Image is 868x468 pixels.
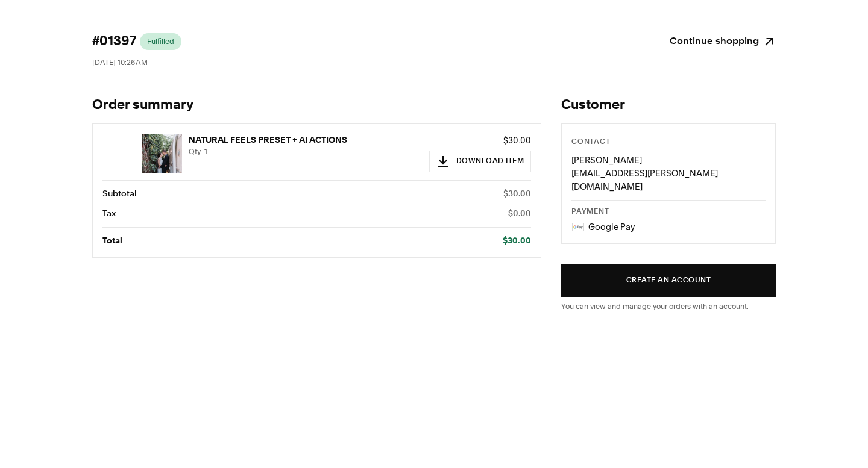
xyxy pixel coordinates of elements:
[189,147,207,156] span: Qty: 1
[561,97,776,114] h2: Customer
[503,187,531,201] p: $30.00
[429,134,532,147] p: $30.00
[147,37,174,46] span: Fulfilled
[571,168,718,192] span: [EMAIL_ADDRESS][PERSON_NAME][DOMAIN_NAME]
[92,97,541,114] h1: Order summary
[102,187,137,201] p: Subtotal
[92,33,136,50] span: #01397
[670,33,776,50] a: Continue shopping
[561,264,776,297] button: Create an account
[189,134,423,147] p: NATURAL FEELS PRESET + AI ACTIONS
[503,234,531,248] p: $30.00
[561,302,749,311] span: You can view and manage your orders with an account.
[102,234,122,248] p: Total
[571,139,610,146] span: Contact
[571,208,609,216] span: Payment
[508,207,531,220] p: $0.00
[429,151,532,172] button: Download Item
[142,134,182,173] img: NATURAL FEELS PRESET + AI ACTIONS
[571,155,642,166] span: [PERSON_NAME]
[588,220,635,234] p: Google Pay
[102,207,116,220] p: Tax
[92,58,148,67] span: [DATE] 10:26 AM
